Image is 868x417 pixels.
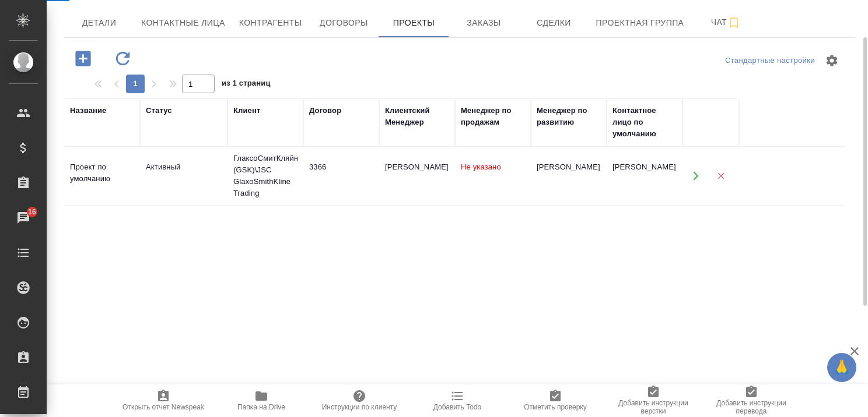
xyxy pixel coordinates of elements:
span: Добавить инструкции верстки [611,399,695,415]
span: Проектная группа [596,16,684,30]
span: 🙏 [832,355,852,380]
span: Договоры [316,16,372,30]
button: Открыть [684,164,708,188]
div: Активный [146,161,222,173]
div: Статус [146,105,172,116]
button: Добавить инструкции верстки [604,384,702,417]
button: Открыть отчет Newspeak [114,384,212,417]
div: Название [70,105,106,116]
button: Папка на Drive [212,384,310,417]
span: Отметить проверку [524,403,586,411]
span: из 1 страниц [222,76,271,93]
button: Добавить инструкции перевода [702,384,800,417]
span: Проекты [386,16,442,30]
a: 16 [3,203,44,232]
span: Инструкции по клиенту [322,403,397,411]
span: Чат [698,15,754,30]
div: split button [722,52,818,70]
span: Папка на Drive [237,403,285,411]
span: Не указано [461,162,501,171]
div: Клиентский Менеджер [385,105,449,128]
span: Открыть отчет Newspeak [123,403,204,411]
div: [PERSON_NAME] [537,161,601,173]
button: Отметить проверку [506,384,604,417]
div: Менеджер по развитию [537,105,601,128]
div: Менеджер по продажам [461,105,525,128]
div: [PERSON_NAME] [385,161,449,173]
div: [PERSON_NAME] [612,161,677,173]
button: Инструкции по клиенту [310,384,408,417]
span: 16 [21,206,43,218]
div: ГлаксоСмитКляйн (GSK)\JSC GlaxoSmithKline Trading [233,153,297,199]
div: Клиент [233,105,260,116]
div: Контактное лицо по умолчанию [612,105,677,140]
span: Добавить Todo [433,403,481,411]
span: Настроить таблицу [818,47,846,75]
button: Обновить данные [107,47,139,70]
span: Контактные лица [141,16,225,30]
button: Добавить Todo [408,384,506,417]
div: Договор [309,105,341,116]
button: 🙏 [827,353,856,382]
span: Добавить инструкции перевода [709,399,793,415]
span: Контрагенты [239,16,302,30]
span: Детали [71,16,127,30]
svg: Подписаться [727,16,741,30]
button: Добавить проект [67,47,99,70]
button: Удалить [709,164,733,188]
div: 3366 [309,161,373,173]
span: Заказы [456,16,512,30]
div: Проект по умолчанию [70,161,134,185]
span: Сделки [526,16,582,30]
